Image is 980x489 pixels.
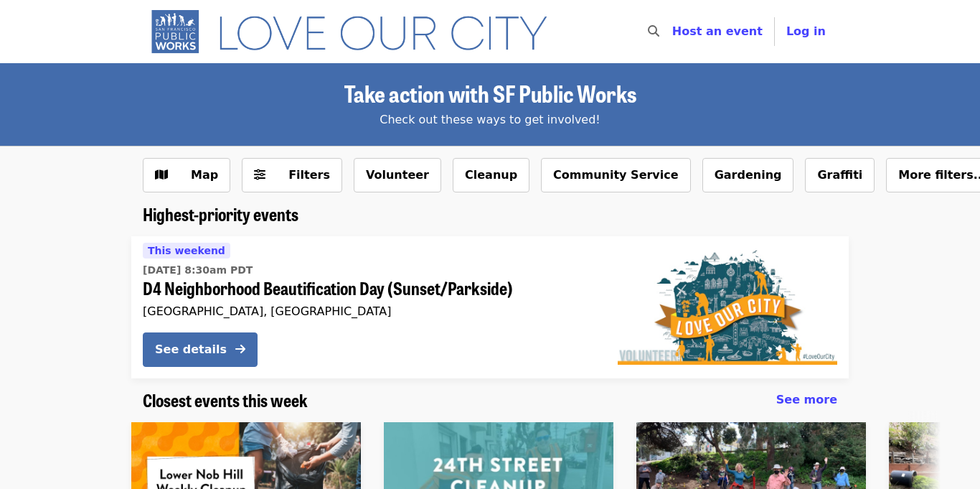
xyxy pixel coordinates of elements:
div: [GEOGRAPHIC_DATA], [GEOGRAPHIC_DATA] [143,304,595,318]
div: See details [155,341,227,358]
span: Take action with SF Public Works [344,76,636,110]
img: SF Public Works - Home [143,9,568,55]
button: Community Service [541,158,691,192]
i: search icon [648,24,659,38]
span: This weekend [148,245,225,256]
button: Cleanup [453,158,529,192]
button: Show map view [143,158,230,192]
time: [DATE] 8:30am PDT [143,263,253,278]
button: See details [143,332,258,367]
div: Check out these ways to get involved! [143,111,837,129]
button: Filters (0 selected) [242,158,342,192]
span: Highest-priority events [143,201,298,226]
button: Log in [775,17,837,46]
button: Volunteer [354,158,441,192]
span: Log in [786,24,826,38]
input: Search [668,14,679,49]
i: arrow-right icon [235,343,245,356]
i: sliders-h icon [254,168,265,182]
span: Closest events this week [143,387,308,412]
img: D4 Neighborhood Beautification Day (Sunset/Parkside) organized by SF Public Works [618,250,837,365]
i: map icon [155,168,168,182]
a: See more [776,391,837,409]
button: Graffiti [805,158,875,192]
a: See details for "D4 Neighborhood Beautification Day (Sunset/Parkside)" [131,236,849,378]
div: Closest events this week [131,390,849,411]
span: D4 Neighborhood Beautification Day (Sunset/Parkside) [143,278,595,299]
span: Map [191,168,218,182]
button: Gardening [702,158,794,192]
a: Host an event [672,24,763,38]
span: Filters [288,168,330,182]
span: See more [776,393,837,406]
a: Closest events this week [143,390,308,411]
